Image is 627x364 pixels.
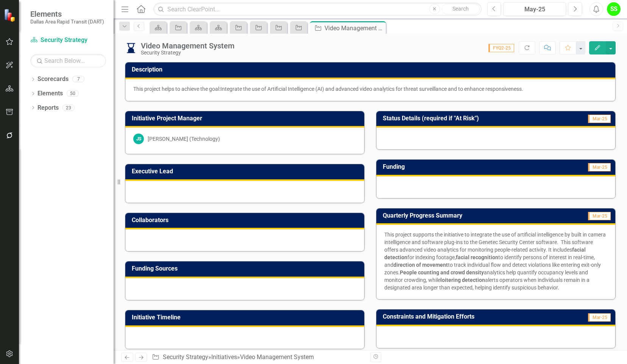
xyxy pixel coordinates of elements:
[324,23,384,33] div: Video Management System
[132,217,360,224] h3: Collaborators
[133,134,144,144] div: JS
[588,212,611,220] span: Mar-25
[588,163,611,171] span: Mar-25
[62,104,75,111] div: 23
[30,54,106,67] input: Search Below...
[152,353,365,362] div: » »
[588,313,611,322] span: Mar-25
[400,269,484,275] strong: People counting and crowd density
[440,277,485,283] strong: loitering detection
[383,115,566,122] h3: Status Details (required if "At Risk")
[133,85,607,93] p: This project helps to achieve the goal:
[132,265,360,272] h3: Funding Sources
[132,314,360,321] h3: Initiative Timeline
[72,76,84,82] div: 7
[506,5,563,14] div: May-25
[37,104,59,112] a: Reports
[37,89,63,98] a: Elements
[67,90,79,97] div: 50
[132,168,360,175] h3: Executive Lead
[240,353,314,361] div: Video Management System
[383,212,559,219] h3: Quarterly Progress Summary
[37,75,69,84] a: Scorecards
[141,50,234,56] div: Security Strategy
[442,4,480,14] button: Search
[607,2,621,16] button: SS
[132,115,360,122] h3: Initiative Project Manager
[132,66,611,73] h3: Description
[383,163,493,170] h3: Funding
[30,36,106,45] a: Security Strategy
[588,115,611,123] span: Mar-25
[456,254,498,260] strong: facial recognition
[384,231,607,291] p: This project supports the initiative to integrate the use of artificial intelligence by built in ...
[141,42,234,50] div: Video Management System
[452,6,469,12] span: Search
[153,3,481,16] input: Search ClearPoint...
[393,262,448,268] strong: direction of movement
[383,313,565,320] h3: Constraints and Mitigation Efforts
[503,2,566,16] button: May-25
[163,353,208,361] a: Security Strategy
[211,353,237,361] a: Initiatives
[30,19,104,25] small: Dallas Area Rapid Transit (DART)
[30,9,104,19] span: Elements
[125,42,137,54] img: In Progress
[488,44,514,52] span: FYQ2-25
[4,9,17,22] img: ClearPoint Strategy
[148,135,220,143] div: [PERSON_NAME] (Technology)
[220,86,523,92] span: Integrate the use of Artificial Intelligence (AI) and advanced video analytics for threat surveil...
